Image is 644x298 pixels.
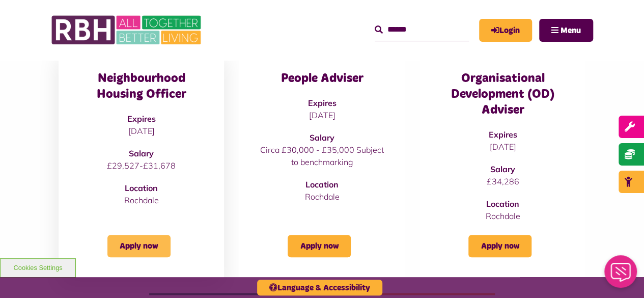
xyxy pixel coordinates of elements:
p: [DATE] [260,109,384,121]
strong: Expires [307,98,336,108]
p: Circa £30,000 - £35,000 Subject to benchmarking [260,144,384,168]
strong: Location [125,183,158,193]
h3: Neighbourhood Housing Officer [79,71,204,102]
strong: Salary [490,164,515,174]
input: Search [375,19,469,41]
p: Rochdale [440,210,565,222]
a: MyRBH [479,19,532,42]
button: Navigation [539,19,593,42]
a: Apply now [468,235,531,257]
button: Language & Accessibility [257,280,382,295]
strong: Expires [488,129,517,140]
p: £34,286 [440,175,565,187]
p: Rochdale [79,194,204,206]
img: RBH [51,10,204,50]
p: Rochdale [260,191,384,203]
strong: Salary [129,148,154,158]
strong: Location [305,179,339,189]
a: Apply now [288,235,351,257]
strong: Salary [310,132,334,143]
strong: Expires [127,114,156,124]
p: [DATE] [440,141,565,153]
a: Apply now [107,235,171,257]
span: Menu [561,26,581,35]
h3: Organisational Development (OD) Adviser [440,71,565,119]
p: £29,527-£31,678 [79,159,204,172]
iframe: Netcall Web Assistant for live chat [598,252,644,298]
p: [DATE] [79,125,204,137]
h3: People Adviser [260,71,384,87]
strong: Location [486,199,519,209]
